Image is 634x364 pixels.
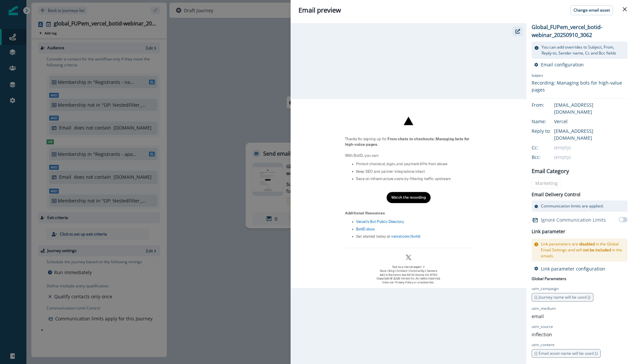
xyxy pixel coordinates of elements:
[534,61,584,68] button: Email configuration
[532,342,554,348] p: utm_content
[532,167,569,175] p: Email Category
[554,118,627,125] div: Vercel
[532,144,565,151] div: Cc:
[291,99,526,288] img: email asset unavailable
[554,101,627,115] div: [EMAIL_ADDRESS][DOMAIN_NAME]
[532,324,553,330] p: utm_source
[541,203,604,209] p: Communication limits are applied.
[299,5,626,15] div: Email preview
[532,73,627,79] p: Subject
[532,274,566,282] p: Global Parameters
[532,306,556,311] p: utm_medium
[619,4,630,15] button: Close
[532,286,559,292] p: utm_campaign
[579,241,595,247] span: disabled
[583,247,611,253] span: not be included
[532,23,627,39] p: Global_FUPem_vercel_botid-webinar_20250910_3062
[571,5,613,15] button: Change email asset
[574,8,610,13] p: Change email asset
[541,216,606,223] p: Ignore Communication Limits
[532,331,552,338] p: inflection
[532,101,565,108] div: From:
[541,266,605,272] p: Link parameter configuration
[532,191,581,198] p: Email Delivery Control
[532,127,565,134] div: Reply to:
[534,294,591,300] span: {{ Journey name will be used }}
[554,154,627,161] div: (empty)
[534,350,598,356] span: {{ Email asset name will be used }}
[554,144,627,151] div: (empty)
[534,266,605,272] button: Link parameter configuration
[532,154,565,161] div: Bcc:
[541,241,625,259] p: Link parameters are in the Global Email Settings and will in the emails.
[542,44,625,56] p: You can add overrides to Subject, From, Reply-to, Sender name, Cc and Bcc fields
[554,127,627,141] div: [EMAIL_ADDRESS][DOMAIN_NAME]
[532,79,627,93] div: Recording: Managing bots for high-value pages
[532,118,565,125] div: Name:
[541,61,584,68] p: Email configuration
[532,313,544,320] p: email
[532,228,565,236] h2: Link parameter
